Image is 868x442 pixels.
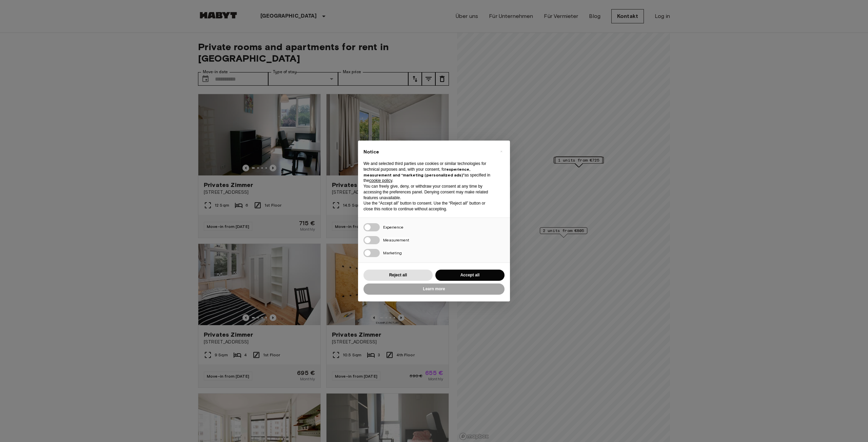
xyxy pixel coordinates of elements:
[363,283,505,295] button: Learn more
[363,201,494,212] p: Use the “Accept all” button to consent. Use the “Reject all” button or close this notice to conti...
[363,270,433,281] button: Reject all
[383,237,409,243] span: Measurement
[363,149,494,155] h2: Notice
[383,250,402,255] span: Marketing
[500,147,502,155] span: ×
[363,161,494,184] p: We and selected third parties use cookies or similar technologies for technical purposes and, wit...
[383,225,403,230] span: Experience
[363,167,470,177] strong: experience, measurement and “marketing (personalized ads)”
[363,184,494,201] p: You can freely give, deny, or withdraw your consent at any time by accessing the preferences pane...
[496,146,507,157] button: Close this notice
[369,178,392,183] a: cookie policy
[435,270,505,281] button: Accept all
